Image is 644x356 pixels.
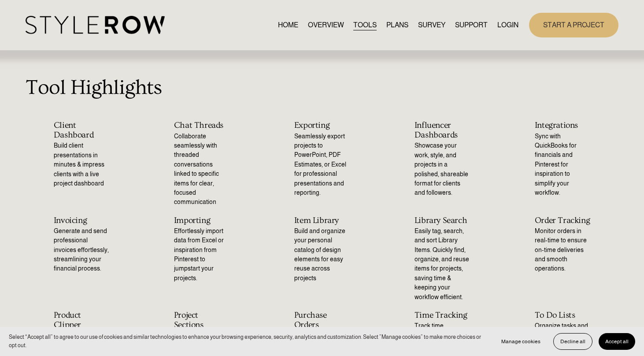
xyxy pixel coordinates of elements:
p: Select “Accept all” to agree to our use of cookies and similar technologies to enhance your brows... [9,333,486,349]
h2: Integrations [535,121,591,130]
h2: To Do Lists [535,311,591,320]
span: Manage cookies [501,338,540,345]
h2: Influencer Dashboards [415,121,470,140]
a: OVERVIEW [308,19,344,31]
a: PLANS [386,19,408,31]
p: Generate and send professional invoices effortlessly, streamlining your financial process. [54,226,110,274]
h2: Item Library [294,216,350,226]
h2: Order Tracking [535,216,591,226]
h2: Library Search [415,216,470,226]
a: START A PROJECT [529,13,618,37]
button: Manage cookies [495,333,547,350]
p: Easily tag, search, and sort Library Items. Quickly find, organize, and reuse items for projects,... [415,226,470,302]
p: Showcase your work, style, and projects in a polished, shareable format for clients and followers. [415,141,470,197]
p: Build client presentations in minutes & impress clients with a live project dashboard [54,141,110,188]
a: folder dropdown [455,19,488,31]
a: TOOLS [353,19,377,31]
h2: Product Clipper [54,311,110,330]
span: SUPPORT [455,20,488,30]
h2: Exporting [294,121,350,130]
h2: Client Dashboard [54,121,110,140]
p: Monitor orders in real-time to ensure on-time deliveries and smooth operations. [535,226,591,274]
span: Decline all [560,338,585,345]
h2: Chat Threads [174,121,230,130]
p: Effortlessly import data from Excel or inspiration from Pinterest to jumpstart your projects. [174,226,230,283]
h2: Project Sections [174,311,230,330]
h2: Importing [174,216,230,226]
button: Accept all [599,333,635,350]
p: Sync with QuickBooks for financials and Pinterest for inspiration to simplify your workflow. [535,132,591,198]
h2: Time Tracking [415,311,470,320]
a: SURVEY [418,19,445,31]
a: LOGIN [497,19,518,31]
img: StyleRow [26,16,164,34]
p: Seamlessly export projects to PowerPoint, PDF Estimates, or Excel for professional presentations ... [294,132,350,198]
p: Collaborate seamlessly with threaded conversations linked to specific items for clear, focused co... [174,132,230,207]
p: Tool Highlights [26,72,618,103]
p: Build and organize your personal catalog of design elements for easy reuse across projects [294,226,350,283]
a: HOME [278,19,298,31]
button: Decline all [553,333,592,350]
h2: Invoicing [54,216,110,226]
span: Accept all [605,338,629,345]
h2: Purchase Orders [294,311,350,330]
